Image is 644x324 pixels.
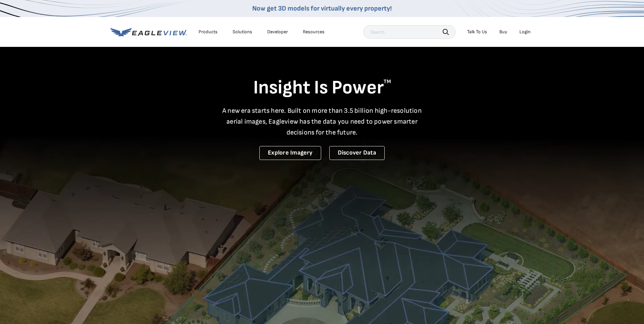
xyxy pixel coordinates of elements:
[110,76,534,100] h1: Insight Is Power
[303,29,325,35] div: Resources
[267,29,288,35] a: Developer
[519,29,531,35] div: Login
[259,146,321,160] a: Explore Imagery
[363,25,456,39] input: Search
[218,105,426,138] p: A new era starts here. Built on more than 3.5 billion high-resolution aerial images, Eagleview ha...
[199,29,218,35] div: Products
[384,78,391,85] sup: TM
[499,29,507,35] a: Buy
[329,146,385,160] a: Discover Data
[467,29,487,35] div: Talk To Us
[233,29,252,35] div: Solutions
[252,4,392,13] a: Now get 3D models for virtually every property!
